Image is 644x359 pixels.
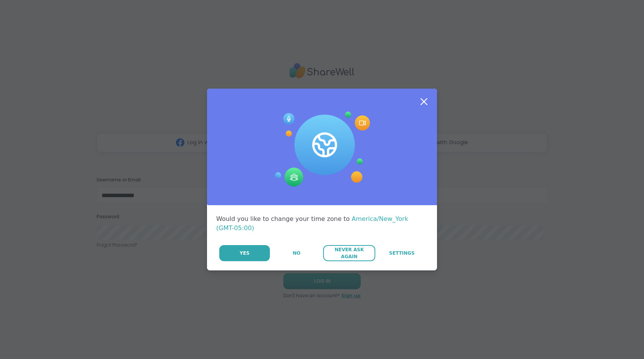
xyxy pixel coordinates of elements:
button: No [271,245,322,261]
button: Never Ask Again [323,245,375,261]
img: Session Experience [274,112,370,187]
span: America/New_York (GMT-05:00) [216,215,408,232]
span: Settings [389,250,415,257]
span: Never Ask Again [327,246,371,260]
button: Yes [219,245,270,261]
span: No [293,250,301,257]
a: Settings [376,245,428,261]
div: Would you like to change your time zone to [216,214,428,233]
span: Yes [240,250,250,257]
